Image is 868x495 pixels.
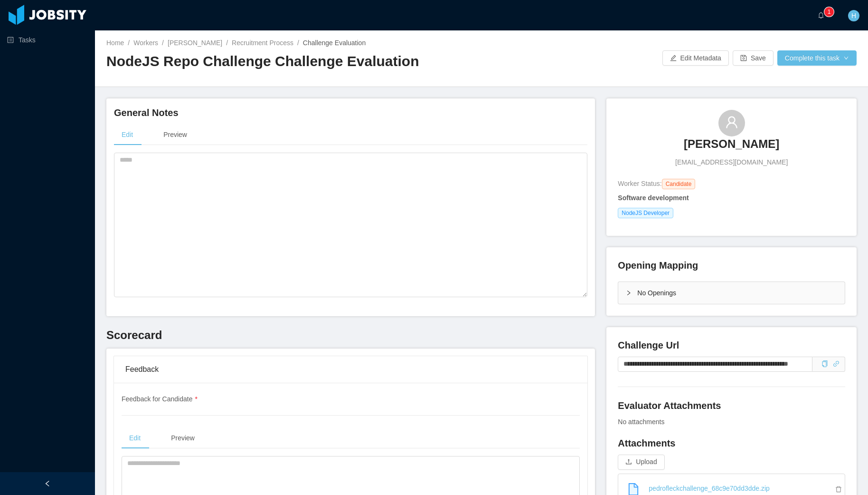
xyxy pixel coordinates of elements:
span: [EMAIL_ADDRESS][DOMAIN_NAME] [675,157,788,167]
span: / [297,39,299,47]
i: icon: user [725,116,738,129]
h3: Scorecard [106,328,595,343]
a: icon: link [833,360,840,368]
h4: Attachments [618,437,845,450]
span: Challenge Evaluation [303,39,366,47]
div: No attachments [618,417,845,427]
strong: Software development [618,194,689,202]
span: Worker Status: [618,180,661,187]
i: icon: bell [818,12,824,19]
span: H [851,10,856,21]
a: icon: profileTasks [7,30,87,49]
h4: Evaluator Attachments [618,399,845,412]
div: Feedback [125,356,576,383]
h2: NodeJS Repo Challenge Challenge Evaluation [106,52,481,71]
i: icon: right [626,290,632,296]
span: icon: uploadUpload [618,458,664,466]
div: icon: rightNo Openings [618,282,845,304]
span: / [226,39,228,47]
span: / [162,39,164,47]
a: [PERSON_NAME] [684,136,779,157]
i: icon: link [833,360,840,367]
div: Edit [114,124,141,146]
a: Recruitment Process [232,39,293,47]
h4: Opening Mapping [618,259,698,272]
span: Feedback for Candidate [122,395,198,403]
sup: 1 [824,7,834,17]
a: Home [106,39,124,47]
a: [PERSON_NAME] [168,39,222,47]
button: icon: editEdit Metadata [662,50,729,66]
h3: [PERSON_NAME] [684,136,779,152]
button: icon: saveSave [733,50,774,66]
span: Candidate [662,179,696,189]
span: / [128,39,130,47]
a: Remove file [835,485,845,493]
span: NodeJS Developer [618,208,673,218]
div: Edit [122,427,148,449]
p: 1 [828,7,831,17]
i: icon: delete [835,486,845,493]
button: icon: uploadUpload [618,455,664,470]
div: Preview [163,427,202,449]
div: Preview [156,124,195,146]
button: Complete this taskicon: down [777,50,857,66]
h4: Challenge Url [618,339,845,352]
a: Workers [133,39,158,47]
i: icon: copy [821,360,828,367]
div: Copy [821,359,828,369]
h4: General Notes [114,106,587,119]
